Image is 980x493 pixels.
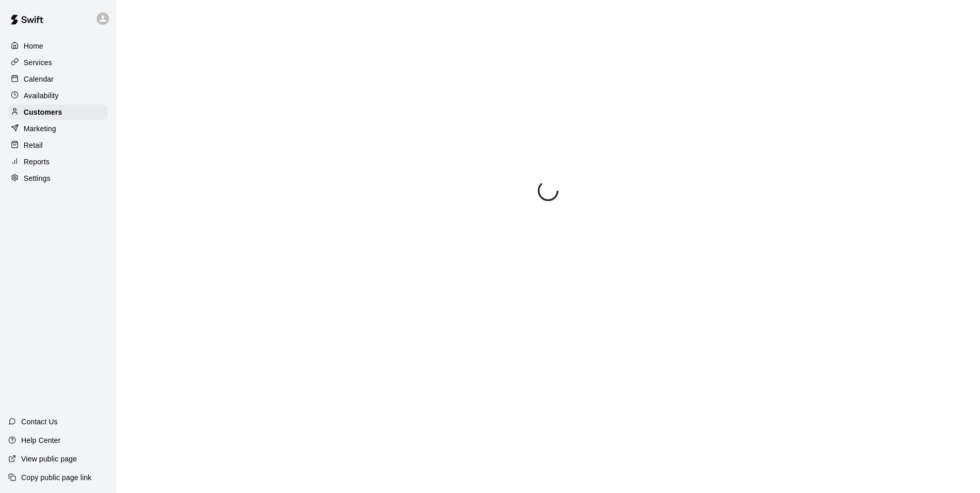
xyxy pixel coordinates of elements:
p: Reports [24,157,50,167]
p: Retail [24,140,43,150]
p: Availability [24,90,59,101]
p: Settings [24,173,51,183]
p: Marketing [24,124,56,134]
p: Calendar [24,74,54,84]
p: Copy public page link [21,472,91,483]
p: Contact Us [21,417,58,427]
a: Home [8,38,108,54]
p: Customers [24,107,62,117]
a: Retail [8,137,108,153]
p: Home [24,41,43,51]
a: Services [8,55,108,70]
p: View public page [21,454,77,464]
a: Calendar [8,71,108,87]
a: Availability [8,88,108,103]
p: Services [24,57,52,68]
a: Marketing [8,121,108,136]
a: Settings [8,171,108,186]
a: Customers [8,104,108,120]
a: Reports [8,154,108,170]
p: Help Center [21,435,60,445]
